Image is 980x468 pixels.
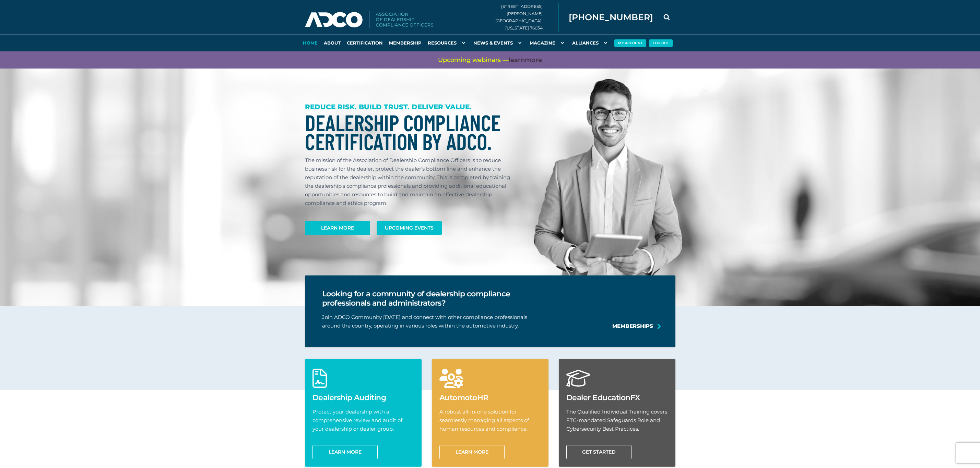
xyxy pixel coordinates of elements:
[300,34,321,51] a: Home
[509,56,542,64] a: learnmore
[534,79,682,289] img: Dealership Compliance Professional
[305,113,517,151] h1: Dealership Compliance Certification by ADCO.
[649,39,673,47] button: Log Out
[566,393,668,402] h2: Dealer EducationFX
[322,313,552,330] p: Join ADCO Community [DATE] and connect with other compliance professionals around the country, op...
[344,34,386,51] a: Certification
[305,103,517,111] h3: REDUCE RISK. BUILD TRUST. DELIVER VALUE.
[312,445,378,459] a: Learn more
[305,221,370,235] a: Learn More
[470,34,527,51] a: News & Events
[569,34,612,51] a: Alliances
[527,34,569,51] a: Magazine
[312,407,414,433] p: Protect your dealership with a comprehensive review and audit of your dealership or dealer group.
[566,445,631,459] a: Get Started
[614,39,646,47] button: My Account
[612,322,653,330] a: Memberships
[439,393,541,402] h2: AutomotoHR
[439,407,541,433] p: A robust all-in-one solution for seamlessly managing all aspects of human resources and compliance.
[425,34,470,51] a: Resources
[495,3,558,32] div: [STREET_ADDRESS][PERSON_NAME] [GEOGRAPHIC_DATA], [US_STATE] 76034
[566,407,668,433] p: The Qualified Individual Training covers FTC-mandated Safeguards Role and Cybersecurity Best Prac...
[569,13,653,22] span: [PHONE_NUMBER]
[305,156,517,207] p: The mission of the Association of Dealership Compliance Officers is to reduce business risk for t...
[438,56,542,64] span: Upcoming webinars —
[321,34,344,51] a: About
[509,56,525,64] span: learn
[377,221,442,235] a: Upcoming Events
[439,445,505,459] a: Learn More
[386,34,425,51] a: Membership
[305,11,433,28] img: Association of Dealership Compliance Officers logo
[312,393,414,402] h2: Dealership Auditing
